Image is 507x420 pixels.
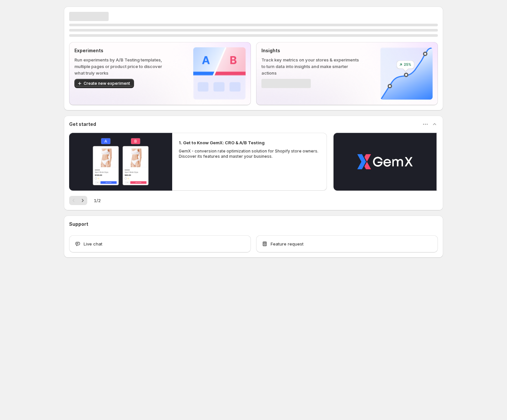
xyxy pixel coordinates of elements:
p: Run experiments by A/B Testing templates, multiple pages or product price to discover what truly ... [74,57,172,76]
span: Create new experiment [84,81,130,86]
p: Track key metrics on your stores & experiments to turn data into insights and make smarter actions [261,57,359,76]
button: Next [78,196,87,205]
h2: 1. Get to Know GemX: CRO & A/B Testing [179,139,265,146]
img: Experiments [193,47,246,100]
img: Insights [380,47,433,100]
span: Feature request [271,241,304,247]
button: Play video [69,133,172,191]
p: Insights [261,47,359,54]
h3: Get started [69,121,96,128]
button: Play video [334,133,437,191]
nav: Pagination [69,196,87,205]
span: Live chat [84,241,102,247]
span: 1 / 2 [94,197,101,204]
button: Create new experiment [74,79,134,88]
h3: Support [69,221,88,227]
p: Experiments [74,47,172,54]
p: GemX - conversion rate optimization solution for Shopify store owners. Discover its features and ... [179,149,320,159]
